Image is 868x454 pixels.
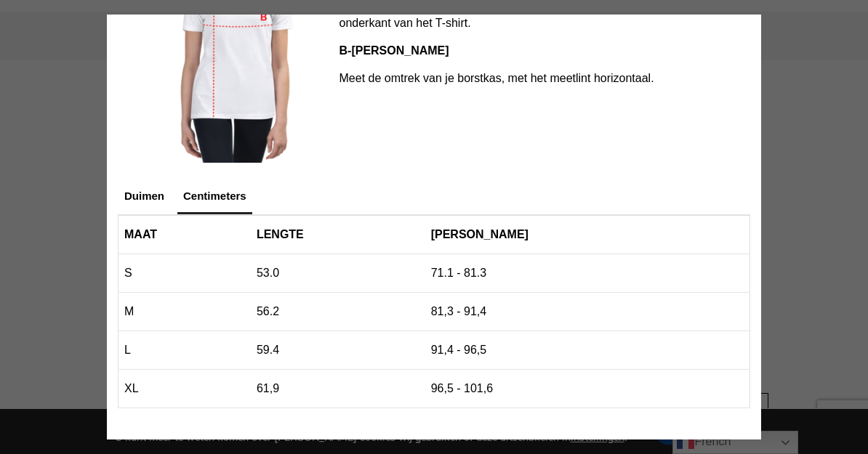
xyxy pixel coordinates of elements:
font: Meet de omtrek van je borstkas, met het meetlint horizontaal. [339,72,654,84]
font: L [124,344,131,356]
font: 91,4 - 96,5 [431,344,487,356]
font: 71.1 - 81.3 [431,267,487,279]
font: B-[PERSON_NAME] [339,44,449,57]
font: 81,3 - 91,4 [431,305,487,317]
font: XL [124,382,139,394]
font: 96,5 - 101,6 [431,382,493,394]
font: Maat [124,228,157,240]
font: 59.4 [257,344,279,356]
font: 61,9 [257,382,279,394]
font: [PERSON_NAME] [431,228,529,240]
font: Centimeters [183,190,246,202]
font: 56.2 [257,305,279,317]
font: Duimen [124,190,164,202]
font: Lengte [257,228,304,240]
font: 53.0 [257,267,279,279]
font: S [124,267,132,279]
font: M [124,305,134,317]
